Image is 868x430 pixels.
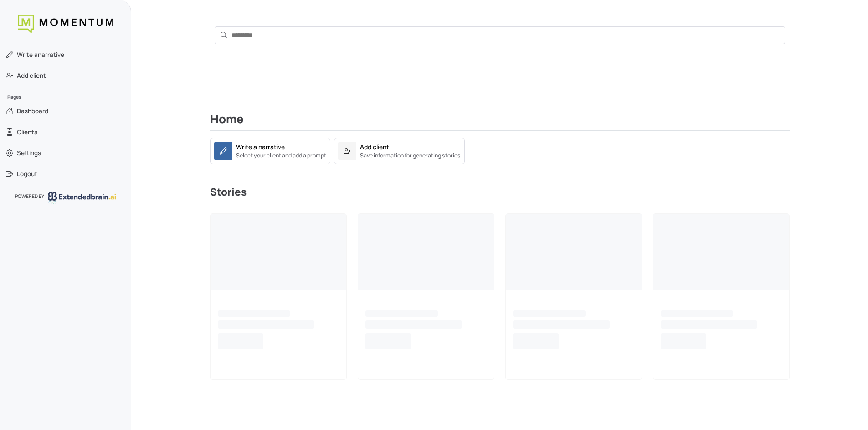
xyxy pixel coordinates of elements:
span: Dashboard [17,106,48,116]
a: Write a narrativeSelect your client and add a prompt [210,146,330,154]
h3: Stories [210,186,790,202]
img: logo [48,192,116,204]
img: logo [18,15,113,33]
a: Add clientSave information for generating stories [334,138,465,164]
small: Select your client and add a prompt [236,152,326,160]
div: Write a narrative [236,142,285,152]
span: Write a [17,51,38,59]
span: narrative [17,50,64,59]
a: Add clientSave information for generating stories [334,146,465,154]
span: Add client [17,71,46,80]
div: Add client [360,142,389,152]
small: Save information for generating stories [360,152,461,160]
span: Logout [17,169,37,178]
span: Clients [17,127,37,137]
h2: Home [210,112,790,131]
span: Settings [17,148,41,157]
a: Write a narrativeSelect your client and add a prompt [210,138,330,164]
